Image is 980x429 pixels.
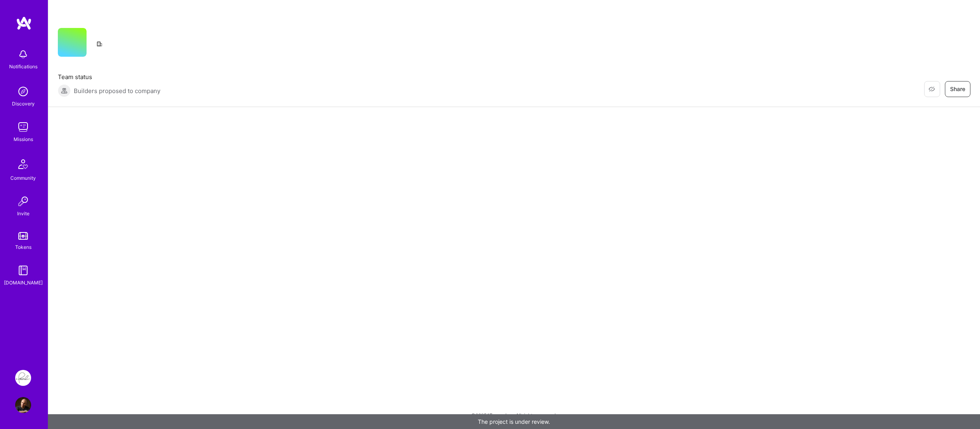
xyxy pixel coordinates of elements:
[48,414,980,429] div: The project is under review.
[9,62,37,71] div: Notifications
[13,370,33,386] a: Pearl: ML Engineering Team
[15,46,31,62] img: bell
[10,174,36,182] div: Community
[950,85,965,93] span: Share
[15,193,31,209] img: Invite
[13,397,33,413] a: User Avatar
[12,99,35,108] div: Discovery
[14,135,33,143] div: Missions
[15,83,31,99] img: discovery
[15,243,32,251] div: Tokens
[4,278,43,287] div: [DOMAIN_NAME]
[945,81,970,97] button: Share
[929,86,935,92] i: icon EyeClosed
[18,232,28,240] img: tokens
[58,73,160,81] span: Team status
[58,84,71,97] img: Builders proposed to company
[15,397,31,413] img: User Avatar
[15,370,31,386] img: Pearl: ML Engineering Team
[15,119,31,135] img: teamwork
[16,16,32,30] img: logo
[14,155,33,174] img: Community
[15,262,31,278] img: guide book
[96,41,103,47] i: icon CompanyGray
[74,87,160,95] span: Builders proposed to company
[17,209,30,218] div: Invite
